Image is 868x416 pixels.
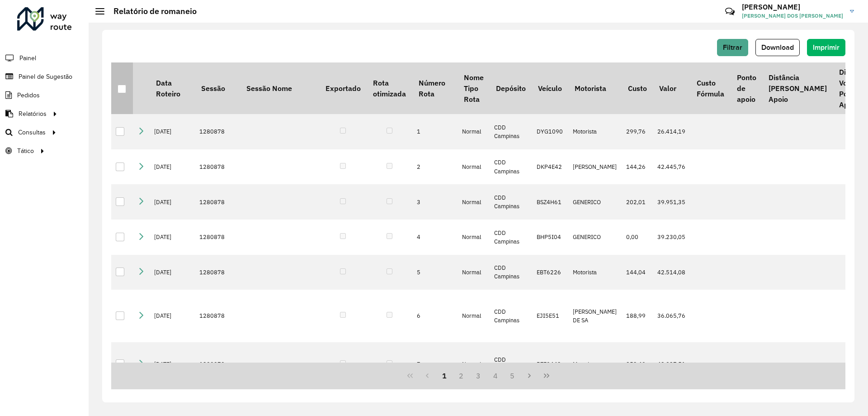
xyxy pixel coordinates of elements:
[195,255,240,290] td: 1280878
[761,43,794,51] span: Download
[195,342,240,386] td: 1280878
[470,367,487,384] button: 3
[150,342,195,386] td: [DATE]
[532,220,568,255] td: BHP5I04
[653,149,690,185] td: 42.445,76
[653,342,690,386] td: 42.827,51
[568,290,622,342] td: [PERSON_NAME] DE SA
[195,184,240,220] td: 1280878
[458,62,490,114] th: Nome Tipo Rota
[568,149,622,185] td: [PERSON_NAME]
[723,43,742,51] span: Filtrar
[458,149,490,185] td: Normal
[458,220,490,255] td: Normal
[412,255,458,290] td: 5
[412,184,458,220] td: 3
[653,184,690,220] td: 39.951,35
[532,149,568,185] td: DKP4E42
[622,220,653,255] td: 0,00
[150,184,195,220] td: [DATE]
[195,290,240,342] td: 1280878
[458,184,490,220] td: Normal
[813,43,840,51] span: Imprimir
[532,184,568,220] td: BSZ4H61
[150,62,195,114] th: Data Roteiro
[568,114,622,149] td: Motorista
[532,62,568,114] th: Veículo
[653,62,690,114] th: Valor
[653,255,690,290] td: 42.514,08
[150,290,195,342] td: [DATE]
[490,255,532,290] td: CDD Campinas
[653,290,690,342] td: 36.065,76
[19,72,72,81] span: Painel de Sugestão
[622,114,653,149] td: 299,76
[568,184,622,220] td: GENERICO
[490,290,532,342] td: CDD Campinas
[490,114,532,149] td: CDD Campinas
[19,109,47,119] span: Relatórios
[195,114,240,149] td: 1280878
[19,53,36,63] span: Painel
[622,290,653,342] td: 188,99
[412,342,458,386] td: 7
[150,220,195,255] td: [DATE]
[195,149,240,185] td: 1280878
[458,255,490,290] td: Normal
[532,255,568,290] td: EBT6226
[18,128,46,137] span: Consultas
[195,220,240,255] td: 1280878
[490,62,532,114] th: Depósito
[412,62,458,114] th: Número Rota
[458,290,490,342] td: Normal
[568,255,622,290] td: Motorista
[150,114,195,149] td: [DATE]
[490,342,532,386] td: CDD Campinas
[690,62,730,114] th: Custo Fórmula
[762,62,833,114] th: Distância [PERSON_NAME] Apoio
[755,39,800,56] button: Download
[412,290,458,342] td: 6
[17,146,34,156] span: Tático
[104,6,197,16] h2: Relatório de romaneio
[490,220,532,255] td: CDD Campinas
[150,255,195,290] td: [DATE]
[240,62,319,114] th: Sessão Nome
[622,62,653,114] th: Custo
[538,367,555,384] button: Last Page
[490,184,532,220] td: CDD Campinas
[532,342,568,386] td: BZF0443
[504,367,521,384] button: 5
[412,220,458,255] td: 4
[319,62,367,114] th: Exportado
[653,114,690,149] td: 26.414,19
[720,2,740,21] a: Contato Rápido
[17,91,40,100] span: Pedidos
[195,62,240,114] th: Sessão
[521,367,538,384] button: Next Page
[532,290,568,342] td: EJI5E51
[150,149,195,185] td: [DATE]
[412,114,458,149] td: 1
[532,114,568,149] td: DYG1090
[807,39,845,56] button: Imprimir
[490,149,532,185] td: CDD Campinas
[622,184,653,220] td: 202,01
[742,12,843,20] span: [PERSON_NAME] DOS [PERSON_NAME]
[458,342,490,386] td: Normal
[412,149,458,185] td: 2
[717,39,748,56] button: Filtrar
[731,62,762,114] th: Ponto de apoio
[653,220,690,255] td: 39.230,05
[453,367,470,384] button: 2
[568,342,622,386] td: Motorista
[458,114,490,149] td: Normal
[436,367,453,384] button: 1
[622,255,653,290] td: 144,04
[568,220,622,255] td: GENERICO
[568,62,622,114] th: Motorista
[622,149,653,185] td: 144,26
[622,342,653,386] td: 253,49
[742,3,843,11] h3: [PERSON_NAME]
[367,62,412,114] th: Rota otimizada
